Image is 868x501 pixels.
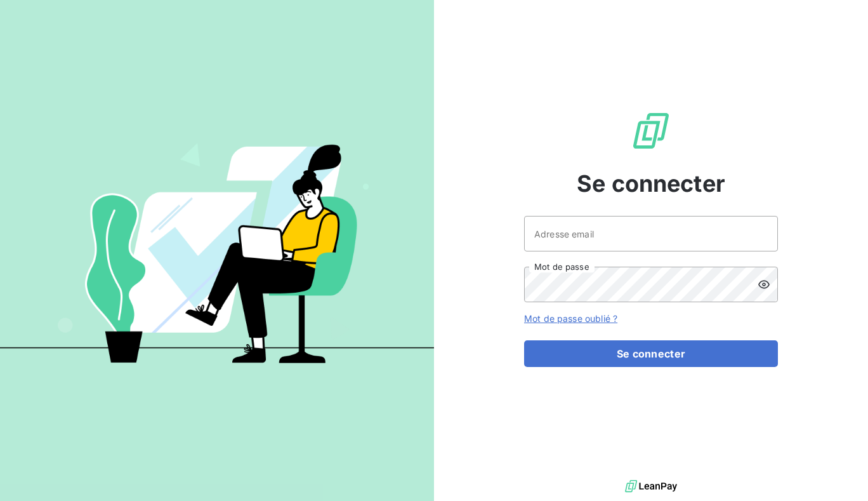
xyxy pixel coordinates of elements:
button: Se connecter [524,340,778,367]
img: logo [625,477,677,496]
span: Se connecter [577,166,725,201]
a: Mot de passe oublié ? [524,313,617,324]
input: placeholder [524,216,778,251]
img: Logo LeanPay [631,110,671,151]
